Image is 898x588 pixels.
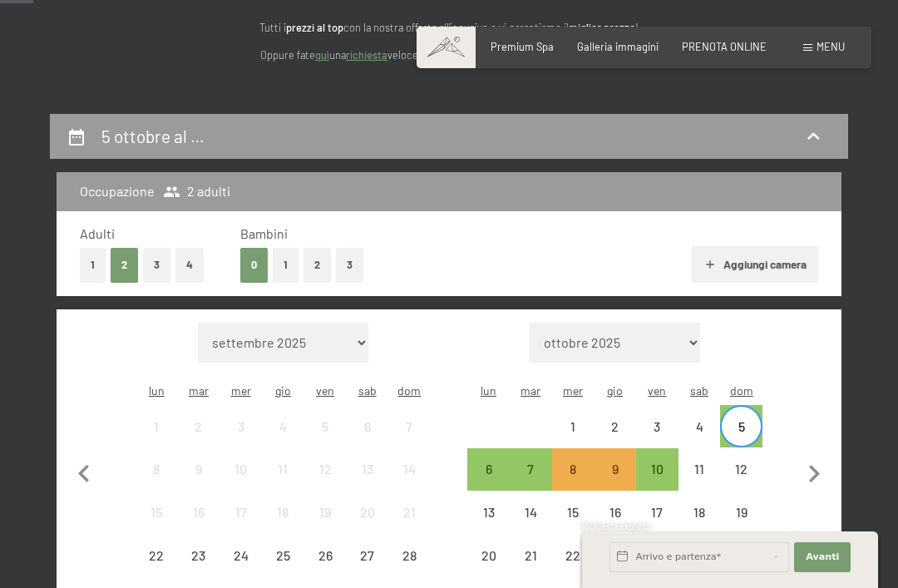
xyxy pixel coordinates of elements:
[137,462,176,502] div: 8
[178,492,220,534] div: Tue Sep 16 2025
[136,448,178,491] div: Mon Sep 08 2025
[636,405,678,447] div: Fri Oct 03 2025
[552,534,595,576] div: Wed Oct 22 2025
[594,492,636,534] div: partenza/check-out non effettuabile
[467,492,510,534] div: partenza/check-out non effettuabile
[552,492,595,534] div: Wed Oct 15 2025
[303,248,331,282] button: 2
[552,534,595,576] div: partenza/check-out non effettuabile
[231,383,251,398] abbr: mercoledì
[286,21,343,34] strong: prezzi al top
[180,420,219,459] div: 2
[720,405,762,447] div: partenza/check-out possibile
[304,492,347,534] div: Fri Sep 19 2025
[720,492,762,534] div: partenza/check-out non effettuabile
[80,248,106,282] button: 1
[358,383,377,398] abbr: sabato
[680,462,719,502] div: 11
[397,383,421,398] abbr: domenica
[189,383,209,398] abbr: martedì
[510,492,552,534] div: Tue Oct 14 2025
[692,246,817,283] button: Aggiungi camera
[690,383,708,398] abbr: sabato
[594,405,636,447] div: Thu Oct 02 2025
[262,534,304,576] div: Thu Sep 25 2025
[521,383,540,398] abbr: martedì
[582,521,650,531] span: Richiesta express
[720,405,762,447] div: Sun Oct 05 2025
[180,549,219,588] div: 23
[262,534,304,576] div: partenza/check-out non effettuabile
[491,40,554,53] span: Premium Spa
[595,420,634,459] div: 2
[648,383,666,398] abbr: venerdì
[636,405,678,447] div: partenza/check-out non effettuabile
[336,248,363,282] button: 3
[390,462,429,502] div: 14
[510,534,552,576] div: Tue Oct 21 2025
[346,492,388,534] div: Sat Sep 20 2025
[554,462,593,502] div: 8
[552,405,595,447] div: partenza/check-out non effettuabile
[304,534,347,576] div: partenza/check-out non effettuabile
[163,182,230,200] span: 2 adulti
[264,462,303,502] div: 11
[720,492,762,534] div: Sun Oct 19 2025
[180,462,219,502] div: 9
[730,383,753,398] abbr: domenica
[678,405,721,447] div: partenza/check-out non effettuabile
[678,492,721,534] div: partenza/check-out non effettuabile
[221,549,260,588] div: 24
[262,448,304,491] div: Thu Sep 11 2025
[316,383,334,398] abbr: venerdì
[262,405,304,447] div: partenza/check-out non effettuabile
[607,383,623,398] abbr: giovedì
[304,448,347,491] div: Fri Sep 12 2025
[273,248,299,282] button: 1
[636,448,678,491] div: Fri Oct 10 2025
[390,506,429,545] div: 21
[304,405,347,447] div: Fri Sep 05 2025
[262,492,304,534] div: Thu Sep 18 2025
[511,549,550,588] div: 21
[221,420,260,459] div: 3
[678,448,721,491] div: Sat Oct 11 2025
[720,448,762,491] div: partenza/check-out non effettuabile
[306,420,345,459] div: 5
[80,182,155,200] h3: Occupazione
[552,492,595,534] div: partenza/check-out non effettuabile
[554,420,593,459] div: 1
[306,462,345,502] div: 12
[116,19,782,36] p: Tutti i con la nostra offerta all'incusive e vi garantiamo il !
[636,448,678,491] div: partenza/check-out possibile
[304,405,347,447] div: partenza/check-out non effettuabile
[178,448,220,491] div: partenza/check-out non effettuabile
[346,534,388,576] div: Sat Sep 27 2025
[220,405,262,447] div: partenza/check-out non effettuabile
[348,549,387,588] div: 27
[136,534,178,576] div: Mon Sep 22 2025
[481,383,496,398] abbr: lunedì
[388,405,431,447] div: Sun Sep 07 2025
[304,448,347,491] div: partenza/check-out non effettuabile
[469,549,508,588] div: 20
[469,506,508,545] div: 13
[510,534,552,576] div: partenza/check-out non effettuabile
[178,405,220,447] div: Tue Sep 02 2025
[220,448,262,491] div: partenza/check-out non effettuabile
[180,506,219,545] div: 16
[569,21,635,34] strong: miglior prezzo
[80,225,115,241] span: Adulti
[149,383,165,398] abbr: lunedì
[467,492,510,534] div: Mon Oct 13 2025
[720,448,762,491] div: Sun Oct 12 2025
[178,534,220,576] div: partenza/check-out non effettuabile
[594,405,636,447] div: partenza/check-out non effettuabile
[678,448,721,491] div: partenza/check-out non effettuabile
[220,448,262,491] div: Wed Sep 10 2025
[221,506,260,545] div: 17
[467,534,510,576] div: Mon Oct 20 2025
[469,462,508,502] div: 6
[346,448,388,491] div: partenza/check-out non effettuabile
[221,462,260,502] div: 10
